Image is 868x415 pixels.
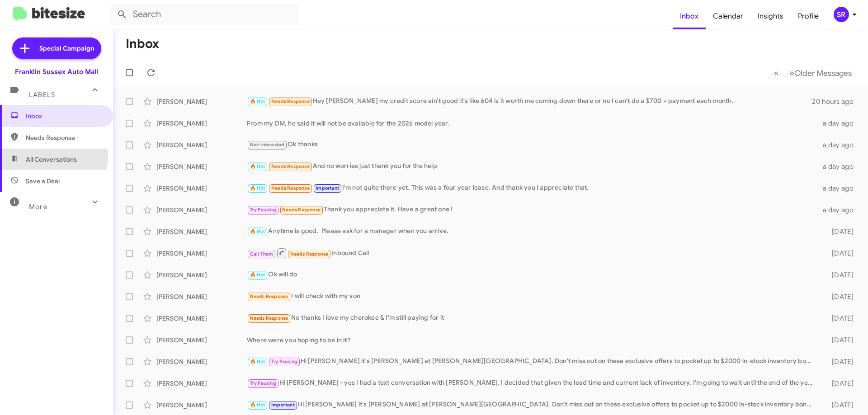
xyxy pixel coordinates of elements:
span: Needs Response [250,315,288,321]
div: [PERSON_NAME] [156,97,247,106]
a: Profile [791,3,826,29]
span: Important [316,185,339,191]
span: Not-Interested [250,142,285,148]
div: I'm not quite there yet. This was a four year lease. And thank you I appreciate that. [247,183,817,193]
span: Save a Deal [26,177,60,186]
div: Franklin Sussex Auto Mall [15,67,98,76]
div: [PERSON_NAME] [156,184,247,193]
div: [PERSON_NAME] [156,249,247,258]
span: 🔥 Hot [250,402,265,408]
span: 🔥 Hot [250,359,265,364]
span: 🔥 Hot [250,185,265,191]
div: [PERSON_NAME] [156,140,247,149]
div: [PERSON_NAME] [156,401,247,410]
div: Ok will do [247,270,817,280]
div: No thanks I love my cherokee & I'm still paying for it [247,313,817,323]
div: [PERSON_NAME] [156,292,247,301]
span: Inbox [26,112,103,121]
span: Labels [29,91,55,99]
span: 🔥 Hot [250,163,265,169]
div: [PERSON_NAME] [156,205,247,214]
div: I will check with my son [247,291,817,302]
span: Special Campaign [39,44,94,53]
a: Calendar [706,3,750,29]
span: « [774,67,779,79]
span: Older Messages [794,68,852,78]
div: a day ago [817,205,861,214]
span: Try Pausing [250,380,276,386]
div: And no worries just thank you for the help [247,161,817,172]
div: Ok thanks [247,140,817,150]
div: [DATE] [817,357,861,366]
div: [DATE] [817,249,861,258]
div: Anytime is good. Please ask for a manager when you arrive. [247,226,817,237]
div: a day ago [817,184,861,193]
h1: Inbox [126,37,159,51]
button: Next [784,64,857,82]
div: Hi [PERSON_NAME] it's [PERSON_NAME] at [PERSON_NAME][GEOGRAPHIC_DATA]. Don't miss out on these ex... [247,400,817,410]
span: Needs Response [250,294,288,299]
div: Thank you appreciate it. Have a great one ! [247,205,817,215]
div: [DATE] [817,401,861,410]
span: Important [271,402,295,408]
div: [PERSON_NAME] [156,336,247,345]
div: [PERSON_NAME] [156,227,247,236]
div: Hey [PERSON_NAME] my credit score ain't good it's like 604 is it worth me coming down there or no... [247,96,812,107]
nav: Page navigation example [769,64,857,82]
div: [PERSON_NAME] [156,314,247,323]
div: a day ago [817,162,861,171]
a: Insights [750,3,791,29]
span: Needs Response [271,98,310,104]
span: Try Pausing [250,207,276,213]
div: Hi [PERSON_NAME] - yes I had a text conversation with [PERSON_NAME]. I decided that given the lea... [247,378,817,388]
span: Needs Response [271,185,310,191]
span: Try Pausing [271,359,297,364]
div: Inbound Call [247,247,817,259]
div: [DATE] [817,379,861,388]
div: [PERSON_NAME] [156,270,247,280]
div: [DATE] [817,336,861,345]
div: a day ago [817,119,861,128]
span: Needs Response [26,133,103,142]
span: 🔥 Hot [250,98,265,104]
div: [DATE] [817,314,861,323]
div: [DATE] [817,270,861,280]
div: [DATE] [817,292,861,301]
span: Call Them [250,251,274,257]
div: 20 hours ago [812,97,861,106]
div: [PERSON_NAME] [156,379,247,388]
div: [PERSON_NAME] [156,119,247,128]
div: Hi [PERSON_NAME] it's [PERSON_NAME] at [PERSON_NAME][GEOGRAPHIC_DATA]. Don't miss out on these ex... [247,356,817,367]
div: [PERSON_NAME] [156,162,247,171]
div: From my DM, he said it will not be available for the 2026 model year. [247,119,817,128]
div: SR [834,7,849,22]
span: Needs Response [290,251,329,257]
span: All Conversations [26,155,77,164]
a: Inbox [673,3,706,29]
span: 🔥 Hot [250,272,265,278]
a: Special Campaign [12,37,101,59]
div: [PERSON_NAME] [156,357,247,366]
span: Needs Response [271,163,310,169]
span: More [29,203,47,211]
span: Needs Response [282,207,321,213]
button: Previous [769,64,784,82]
button: SR [826,7,858,22]
input: Search [109,4,299,25]
span: » [789,67,794,79]
span: 🔥 Hot [250,228,265,234]
div: [DATE] [817,227,861,236]
div: Where were you hoping to be in it? [247,336,817,345]
div: a day ago [817,140,861,149]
